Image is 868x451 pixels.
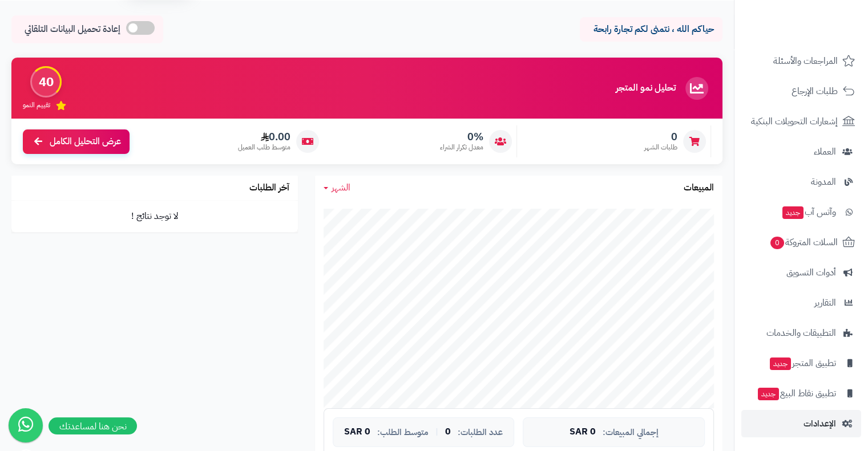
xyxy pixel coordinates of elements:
[344,427,370,437] span: 0 SAR
[570,427,596,437] span: 0 SAR
[377,428,429,437] span: متوسط الطلب:
[50,135,121,148] span: عرض التحليل الكامل
[770,237,784,249] span: 0
[741,47,861,75] a: المراجعات والأسئلة
[782,206,804,219] span: جديد
[616,83,676,94] h3: تحليل نمو المتجر
[741,259,861,286] a: أدوات التسويق
[603,428,659,437] span: إجمالي المبيعات:
[769,234,838,250] span: السلات المتروكة
[770,357,791,370] span: جديد
[769,355,836,371] span: تطبيق المتجر
[741,319,861,347] a: التطبيقات والخدمات
[332,181,350,194] span: الشهر
[23,129,130,154] a: عرض التحليل الكامل
[741,350,861,377] a: تطبيق المتجرجديد
[11,201,298,232] td: لا توجد نتائج !
[741,410,861,437] a: الإعدادات
[766,325,836,341] span: التطبيقات والخدمات
[758,388,779,400] span: جديد
[684,183,714,193] h3: المبيعات
[644,131,677,143] span: 0
[751,113,838,129] span: إشعارات التحويلات البنكية
[786,265,836,281] span: أدوات التسويق
[23,100,50,110] span: تقييم النمو
[790,29,857,52] img: logo-2.png
[792,83,838,99] span: طلبات الإرجاع
[741,380,861,407] a: تطبيق نقاط البيعجديد
[238,131,290,143] span: 0.00
[445,427,451,437] span: 0
[741,78,861,105] a: طلبات الإرجاع
[811,174,836,190] span: المدونة
[773,53,838,69] span: المراجعات والأسئلة
[781,204,836,220] span: وآتس آب
[25,23,120,36] span: إعادة تحميل البيانات التلقائي
[238,143,290,152] span: متوسط طلب العميل
[814,144,836,160] span: العملاء
[757,385,836,401] span: تطبيق نقاط البيع
[249,183,289,193] h3: آخر الطلبات
[741,289,861,316] a: التقارير
[440,131,483,143] span: 0%
[458,428,503,437] span: عدد الطلبات:
[741,229,861,256] a: السلات المتروكة0
[814,295,836,311] span: التقارير
[741,108,861,135] a: إشعارات التحويلات البنكية
[804,416,836,432] span: الإعدادات
[324,181,350,194] a: الشهر
[741,198,861,226] a: وآتس آبجديد
[644,143,677,152] span: طلبات الشهر
[588,23,714,36] p: حياكم الله ، نتمنى لكم تجارة رابحة
[435,428,438,436] span: |
[440,143,483,152] span: معدل تكرار الشراء
[741,138,861,165] a: العملاء
[741,168,861,196] a: المدونة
